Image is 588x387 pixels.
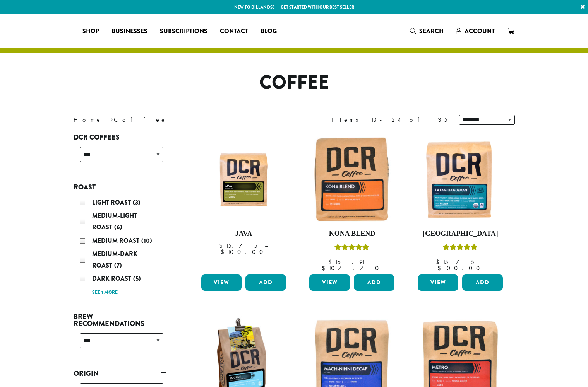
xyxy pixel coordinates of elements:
[74,116,102,124] a: Home
[281,4,354,10] a: Get started with our best seller
[404,25,450,38] a: Search
[309,274,350,291] a: View
[221,248,267,256] bdi: 100.00
[199,135,288,271] a: Java
[92,211,137,232] span: Medium-Light Roast
[114,223,122,232] span: (6)
[437,264,444,272] span: $
[416,230,505,238] h4: [GEOGRAPHIC_DATA]
[307,135,396,223] img: Kona-300x300.jpg
[221,248,227,256] span: $
[416,135,505,223] img: DCR-La-Familia-Guzman-Coffee-Bag-300x300.png
[74,330,166,358] div: Brew Recommendations
[331,115,447,124] div: Items 13-24 of 35
[74,144,166,171] div: DCR Coffees
[74,131,166,144] a: DCR Coffees
[265,242,268,250] span: –
[437,264,483,272] bdi: 100.00
[436,258,442,266] span: $
[465,27,495,36] span: Account
[418,274,458,291] a: View
[307,230,396,238] h4: Kona Blend
[82,27,99,36] span: Shop
[68,72,521,94] h1: Coffee
[482,258,485,266] span: –
[328,258,365,266] bdi: 16.91
[74,194,166,301] div: Roast
[110,113,113,124] span: ›
[419,27,444,36] span: Search
[307,135,396,271] a: Kona BlendRated 5.00 out of 5
[219,242,257,250] bdi: 15.75
[245,274,286,291] button: Add
[74,310,166,330] a: Brew Recommendations
[261,27,277,36] span: Blog
[443,243,478,254] div: Rated 4.83 out of 5
[199,135,288,223] img: 12oz_DCR_Java_StockImage_1200pxX1200px.jpg
[201,274,242,291] a: View
[92,198,133,207] span: Light Roast
[160,27,207,36] span: Subscriptions
[133,274,141,283] span: (5)
[76,25,105,38] a: Shop
[141,236,152,245] span: (10)
[133,198,141,207] span: (3)
[111,27,147,36] span: Businesses
[199,230,288,238] h4: Java
[322,264,328,272] span: $
[74,367,166,380] a: Origin
[322,264,382,272] bdi: 107.70
[328,258,335,266] span: $
[219,242,226,250] span: $
[92,249,137,270] span: Medium-Dark Roast
[462,274,503,291] button: Add
[416,135,505,271] a: [GEOGRAPHIC_DATA]Rated 4.83 out of 5
[372,258,375,266] span: –
[114,261,122,270] span: (7)
[74,115,283,124] nav: Breadcrumb
[436,258,474,266] bdi: 15.75
[92,236,141,245] span: Medium Roast
[92,274,133,283] span: Dark Roast
[74,181,166,194] a: Roast
[354,274,394,291] button: Add
[92,289,118,297] a: See 1 more
[220,27,248,36] span: Contact
[334,243,369,254] div: Rated 5.00 out of 5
